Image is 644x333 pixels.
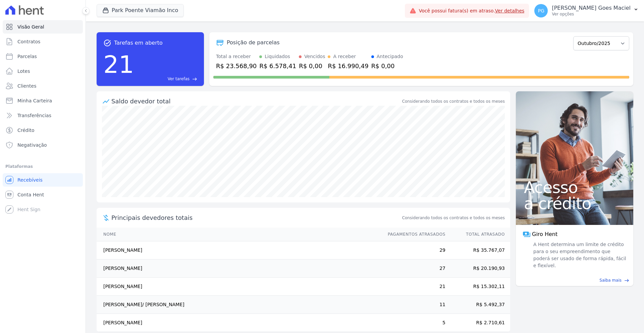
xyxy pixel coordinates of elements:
span: Giro Hent [532,230,557,238]
a: Clientes [3,79,83,93]
td: [PERSON_NAME] [97,259,381,278]
a: Transferências [3,109,83,122]
span: Acesso [524,179,625,195]
td: 29 [381,241,446,259]
a: Crédito [3,124,83,137]
a: Recebíveis [3,173,83,187]
p: Ver opções [552,11,631,17]
a: Contratos [3,35,83,48]
div: A receber [333,53,356,60]
td: [PERSON_NAME] [97,278,381,296]
td: R$ 15.302,11 [446,278,510,296]
button: PG [PERSON_NAME] Goes Maciel Ver opções [529,1,644,20]
th: Pagamentos Atrasados [381,228,446,241]
p: [PERSON_NAME] Goes Maciel [552,5,631,11]
td: R$ 35.767,07 [446,241,510,259]
span: Minha Carteira [17,97,52,104]
a: Lotes [3,64,83,78]
div: Posição de parcelas [227,39,280,47]
span: Transferências [17,112,51,119]
span: east [624,278,629,283]
td: [PERSON_NAME] [97,314,381,332]
td: 11 [381,296,446,314]
div: R$ 6.578,41 [259,61,296,70]
button: Park Poente Viamão Inco [97,4,184,17]
div: Antecipado [377,53,403,60]
a: Conta Hent [3,188,83,201]
a: Minha Carteira [3,94,83,107]
div: Plataformas [5,162,80,171]
td: R$ 20.190,93 [446,259,510,278]
span: Recebíveis [17,177,43,183]
span: Ver tarefas [168,76,190,82]
div: Vencidos [304,53,325,60]
span: Clientes [17,83,36,89]
a: Ver detalhes [495,8,525,13]
span: Principais devedores totais [111,213,401,222]
span: Negativação [17,142,47,148]
td: R$ 5.492,37 [446,296,510,314]
a: Negativação [3,138,83,152]
div: Saldo devedor total [111,97,401,106]
span: Crédito [17,127,35,134]
th: Nome [97,228,381,241]
td: 21 [381,278,446,296]
div: R$ 16.990,49 [328,61,368,70]
span: Conta Hent [17,191,44,198]
td: 27 [381,259,446,278]
span: task_alt [103,39,111,47]
span: Visão Geral [17,23,44,30]
div: R$ 0,00 [299,61,325,70]
span: Saiba mais [599,277,622,283]
span: Contratos [17,38,40,45]
td: 5 [381,314,446,332]
span: Considerando todos os contratos e todos os meses [402,215,505,221]
th: Total Atrasado [446,228,510,241]
a: Saiba mais east [520,277,629,283]
td: [PERSON_NAME]/ [PERSON_NAME] [97,296,381,314]
td: R$ 2.710,61 [446,314,510,332]
span: east [192,77,197,82]
div: Liquidados [265,53,290,60]
span: Lotes [17,68,30,75]
a: Visão Geral [3,20,83,34]
span: PG [538,8,544,13]
span: a crédito [524,195,625,211]
div: 21 [103,47,134,82]
a: Parcelas [3,50,83,63]
span: Você possui fatura(s) em atraso. [419,7,525,14]
div: R$ 23.568,90 [216,61,257,70]
span: A Hent determina um limite de crédito para o seu empreendimento que poderá ser usado de forma ráp... [532,241,627,269]
span: Tarefas em aberto [114,39,163,47]
div: Total a receber [216,53,257,60]
a: Ver tarefas east [137,76,197,82]
div: Considerando todos os contratos e todos os meses [402,98,505,104]
td: [PERSON_NAME] [97,241,381,259]
div: R$ 0,00 [371,61,403,70]
span: Parcelas [17,53,37,60]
